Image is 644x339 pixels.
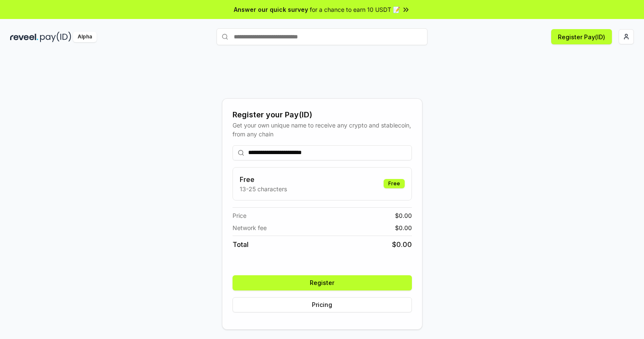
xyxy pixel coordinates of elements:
[233,211,246,220] span: Price
[233,275,412,290] button: Register
[233,109,412,121] div: Register your Pay(ID)
[10,32,38,42] img: reveel_dark
[384,179,405,188] div: Free
[310,5,400,14] span: for a chance to earn 10 USDT 📝
[395,211,412,220] span: $ 0.00
[395,223,412,232] span: $ 0.00
[392,239,412,250] span: $ 0.00
[233,223,267,232] span: Network fee
[551,29,612,44] button: Register Pay(ID)
[73,32,97,42] div: Alpha
[234,5,308,14] span: Answer our quick survey
[233,239,249,250] span: Total
[40,32,71,42] img: pay_id
[233,297,412,312] button: Pricing
[240,174,287,184] h3: Free
[233,121,412,138] div: Get your own unique name to receive any crypto and stablecoin, from any chain
[240,184,287,193] p: 13-25 characters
